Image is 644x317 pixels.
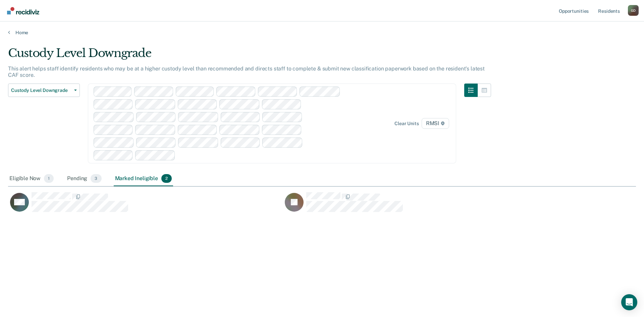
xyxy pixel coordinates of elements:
a: Home [8,30,636,36]
div: CaseloadOpportunityCell-00604570 [283,192,557,219]
span: Custody Level Downgrade [11,88,71,93]
div: Pending3 [66,171,103,186]
button: Profile dropdown button [628,5,639,16]
div: Custody Level Downgrade [8,46,491,65]
div: Clear units [394,121,419,126]
span: 2 [161,174,172,183]
span: 3 [91,174,101,183]
div: Eligible Now1 [8,171,55,186]
div: Open Intercom Messenger [621,294,637,310]
p: This alert helps staff identify residents who may be at a higher custody level than recommended a... [8,65,485,78]
span: 1 [44,174,54,183]
div: Marked Ineligible2 [114,171,173,186]
span: RMSI [422,118,449,129]
div: G D [628,5,639,16]
img: Recidiviz [7,7,39,14]
div: CaseloadOpportunityCell-00397115 [8,192,283,219]
button: Custody Level Downgrade [8,84,80,97]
